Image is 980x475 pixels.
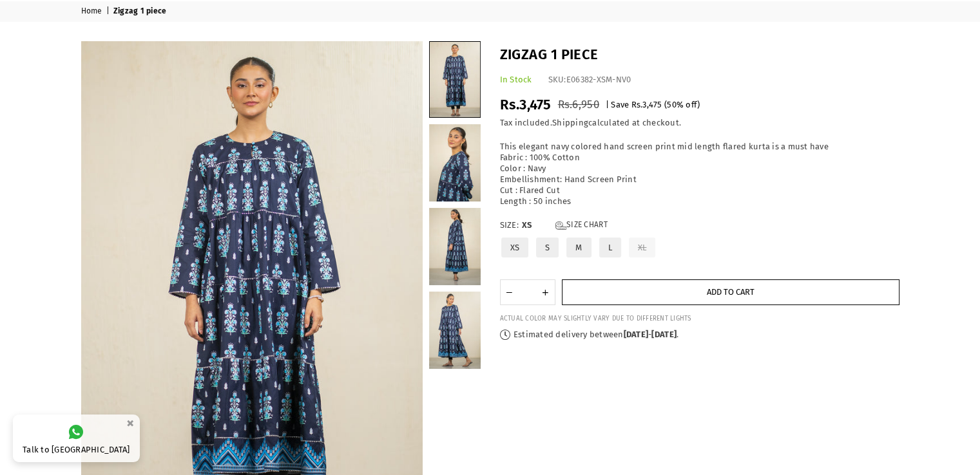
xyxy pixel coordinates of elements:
div: ACTUAL COLOR MAY SLIGHTLY VARY DUE TO DIFFERENT LIGHTS [500,315,899,323]
span: ( % off) [664,100,700,109]
span: | [106,6,111,17]
a: Home [81,6,104,17]
label: M [565,236,592,259]
nav: breadcrumbs [72,1,909,22]
button: × [122,413,138,434]
span: 50 [667,100,677,109]
a: Talk to [GEOGRAPHIC_DATA] [13,414,140,462]
span: E06382-XSM-NV0 [566,75,631,84]
div: SKU: [548,75,631,86]
a: Shipping [552,118,588,128]
a: Size Chart [555,220,608,231]
p: This elegant navy colored hand screen print mid length flared kurta is a must have Fabric : 100% ... [500,142,899,207]
time: [DATE] [624,330,649,339]
span: | [606,100,609,109]
quantity-input: Quantity [500,279,555,305]
span: Rs.3,475 [631,100,662,109]
h1: Zigzag 1 piece [500,45,899,65]
span: Rs.6,950 [558,98,599,111]
label: XL [628,236,657,259]
label: L [598,236,622,259]
p: Estimated delivery between - . [500,330,899,340]
label: XS [500,236,530,259]
span: Save [611,100,629,109]
time: [DATE] [651,330,677,339]
label: Size: [500,220,899,231]
span: XS [522,220,548,231]
span: Add to cart [707,287,754,297]
button: Add to cart [562,279,899,305]
span: Zigzag 1 piece [113,6,169,17]
span: In Stock [500,75,532,84]
label: S [535,236,560,259]
div: Tax included. calculated at checkout. [500,118,899,129]
span: Rs.3,475 [500,96,552,113]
